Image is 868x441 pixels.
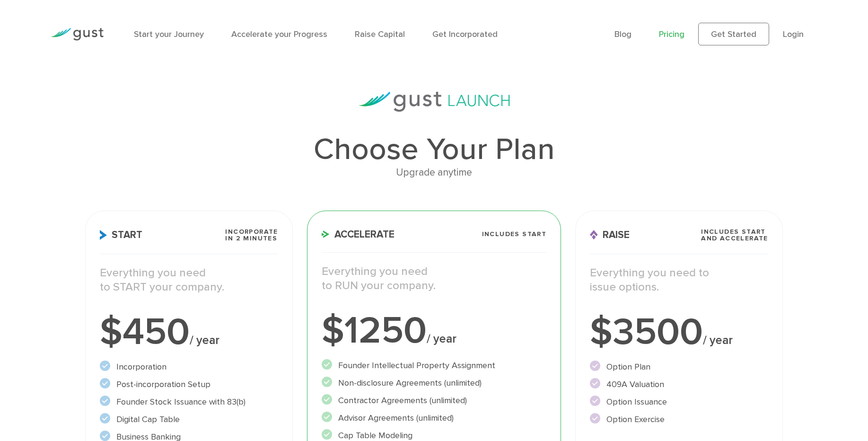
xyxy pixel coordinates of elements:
[100,413,278,426] li: Digital Cap Table
[590,266,768,294] p: Everything you need to issue options.
[659,29,684,39] a: Pricing
[590,230,630,240] span: Raise
[100,396,278,408] li: Founder Stock Issuance with 83(b)
[359,92,510,112] img: gust-launch-logos.svg
[100,230,142,240] span: Start
[590,361,768,373] li: Option Plan
[783,29,804,39] a: Login
[703,333,733,347] span: / year
[322,394,546,407] li: Contractor Agreements (unlimited)
[590,396,768,408] li: Option Issuance
[590,230,598,240] img: Raise Icon
[100,361,278,373] li: Incorporation
[482,231,547,238] span: Includes START
[100,313,278,351] div: $450
[134,29,204,39] a: Start your Journey
[427,332,456,346] span: / year
[85,165,783,181] div: Upgrade anytime
[322,265,546,293] p: Everything you need to RUN your company.
[225,229,278,242] span: Incorporate in 2 Minutes
[51,28,104,41] img: Gust Logo
[100,266,278,294] p: Everything you need to START your company.
[698,23,769,45] a: Get Started
[614,29,631,39] a: Blog
[590,413,768,426] li: Option Exercise
[322,230,330,238] img: Accelerate Icon
[322,359,546,372] li: Founder Intellectual Property Assignment
[85,134,783,165] h1: Choose Your Plan
[190,333,219,347] span: / year
[231,29,327,39] a: Accelerate your Progress
[100,230,107,240] img: Start Icon X2
[432,29,498,39] a: Get Incorporated
[100,378,278,391] li: Post-incorporation Setup
[322,229,395,239] span: Accelerate
[590,378,768,391] li: 409A Valuation
[701,229,768,242] span: Includes START and ACCELERATE
[590,313,768,351] div: $3500
[355,29,405,39] a: Raise Capital
[322,312,546,350] div: $1250
[322,412,546,424] li: Advisor Agreements (unlimited)
[322,377,546,389] li: Non-disclosure Agreements (unlimited)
